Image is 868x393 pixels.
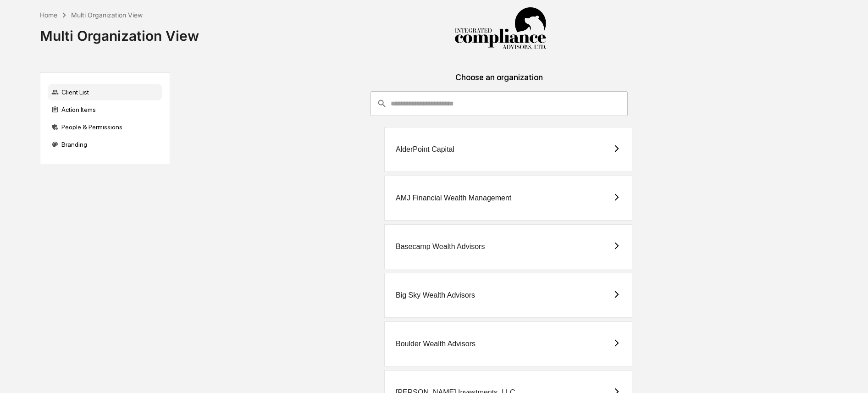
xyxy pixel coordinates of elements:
div: Choose an organization [177,72,821,91]
img: Integrated Compliance Advisors [454,7,546,50]
div: Big Sky Wealth Advisors [396,291,475,299]
div: Client List [48,84,162,100]
div: consultant-dashboard__filter-organizations-search-bar [370,91,628,116]
div: Multi Organization View [71,11,143,19]
div: Boulder Wealth Advisors [396,340,475,348]
div: AMJ Financial Wealth Management [396,194,511,202]
div: Basecamp Wealth Advisors [396,243,485,251]
div: Home [40,11,57,19]
div: Action Items [48,101,162,118]
div: AlderPoint Capital [396,145,454,154]
div: Branding [48,136,162,153]
div: People & Permissions [48,119,162,135]
div: Multi Organization View [40,20,199,44]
